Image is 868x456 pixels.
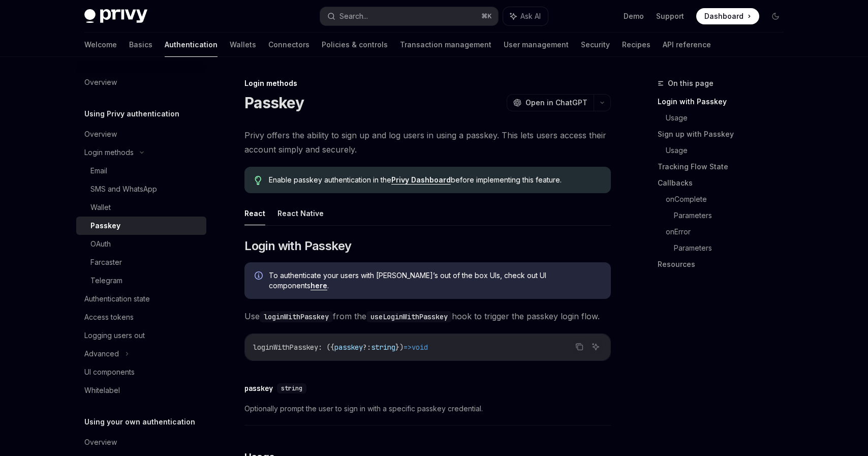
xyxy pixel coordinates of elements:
a: API reference [663,33,711,57]
div: Whitelabel [84,384,120,397]
div: SMS and WhatsApp [90,183,157,195]
span: loginWithPasskey [253,343,318,352]
a: Sign up with Passkey [658,126,792,142]
a: Email [76,162,206,180]
div: Overview [84,76,117,88]
a: Resources [658,256,792,272]
a: Login with Passkey [658,94,792,110]
a: Parameters [674,240,792,256]
span: Ask AI [520,11,541,21]
a: Security [581,33,610,57]
a: User management [504,33,569,57]
a: Usage [666,142,792,159]
span: void [412,343,428,352]
span: Optionally prompt the user to sign in with a specific passkey credential. [244,403,611,415]
span: Privy offers the ability to sign up and log users in using a passkey. This lets users access thei... [244,128,611,157]
h5: Using Privy authentication [84,108,179,120]
a: Overview [76,125,206,143]
div: OAuth [90,238,111,250]
button: React [244,201,265,225]
a: Support [656,11,684,21]
span: string [281,384,302,392]
a: Welcome [84,33,117,57]
svg: Info [255,271,265,282]
button: React Native [277,201,324,225]
code: loginWithPasskey [260,311,333,322]
div: Telegram [90,275,122,287]
span: Open in ChatGPT [525,98,587,108]
button: Search...⌘K [320,7,498,25]
div: Overview [84,128,117,140]
button: Copy the contents from the code block [573,340,586,353]
a: Policies & controls [322,33,388,57]
a: onComplete [666,191,792,207]
a: Transaction management [400,33,491,57]
a: Telegram [76,271,206,290]
a: Logging users out [76,326,206,345]
a: Connectors [268,33,309,57]
a: Callbacks [658,175,792,191]
a: Wallets [230,33,256,57]
div: Search... [339,10,368,22]
div: Advanced [84,348,119,360]
button: Open in ChatGPT [507,94,594,111]
h5: Using your own authentication [84,416,195,428]
div: passkey [244,383,273,393]
a: Wallet [76,198,206,217]
a: Overview [76,433,206,451]
img: dark logo [84,9,147,23]
span: passkey [334,343,363,352]
button: Ask AI [503,7,548,25]
button: Toggle dark mode [767,8,784,24]
a: Authentication state [76,290,206,308]
a: Usage [666,110,792,126]
span: ?: [363,343,371,352]
a: Whitelabel [76,381,206,400]
span: On this page [668,77,714,89]
a: Tracking Flow State [658,159,792,175]
code: useLoginWithPasskey [366,311,452,322]
span: : ({ [318,343,334,352]
a: Dashboard [696,8,759,24]
h1: Passkey [244,94,304,112]
span: ⌘ K [481,12,492,20]
div: Authentication state [84,293,150,305]
div: Wallet [90,201,111,214]
span: Login with Passkey [244,238,351,254]
a: Access tokens [76,308,206,326]
span: Dashboard [704,11,743,21]
div: UI components [84,366,135,378]
a: here [311,281,327,290]
a: Authentication [165,33,218,57]
span: Use from the hook to trigger the passkey login flow. [244,309,611,323]
a: Farcaster [76,253,206,271]
span: To authenticate your users with [PERSON_NAME]’s out of the box UIs, check out UI components . [269,270,601,291]
span: }) [395,343,404,352]
div: Overview [84,436,117,448]
a: onError [666,224,792,240]
span: Enable passkey authentication in the before implementing this feature. [269,175,601,185]
div: Access tokens [84,311,134,323]
a: Passkey [76,217,206,235]
span: => [404,343,412,352]
a: Recipes [622,33,650,57]
a: OAuth [76,235,206,253]
a: Parameters [674,207,792,224]
div: Login methods [244,78,611,88]
div: Passkey [90,220,120,232]
div: Logging users out [84,329,145,342]
div: Email [90,165,107,177]
a: UI components [76,363,206,381]
a: SMS and WhatsApp [76,180,206,198]
a: Demo [624,11,644,21]
div: Login methods [84,146,134,159]
div: Farcaster [90,256,122,268]
a: Privy Dashboard [391,175,451,185]
a: Basics [129,33,152,57]
a: Overview [76,73,206,92]
span: string [371,343,395,352]
button: Ask AI [589,340,602,353]
svg: Tip [255,176,262,185]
